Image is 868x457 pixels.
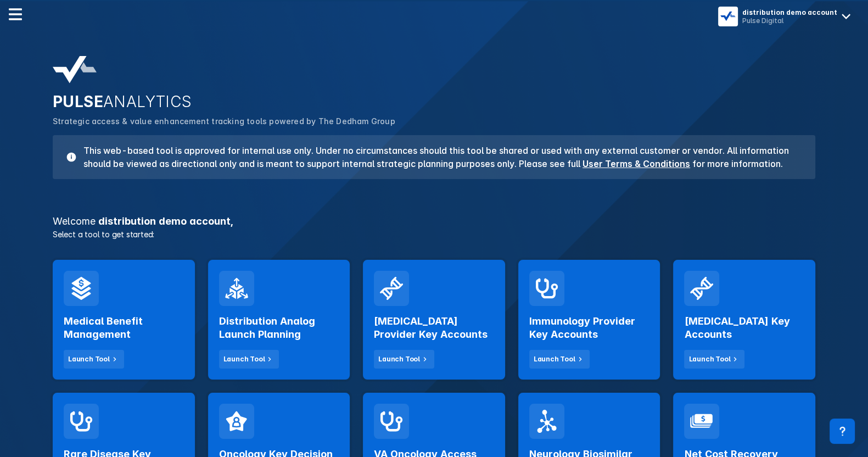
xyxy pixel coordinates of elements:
button: Launch Tool [374,350,434,369]
a: [MEDICAL_DATA] Key AccountsLaunch Tool [673,260,815,380]
a: User Terms & Conditions [583,158,690,169]
div: Launch Tool [68,354,110,364]
a: Distribution Analog Launch PlanningLaunch Tool [208,260,350,380]
button: Launch Tool [529,350,590,369]
h2: Medical Benefit Management [64,315,184,341]
p: Select a tool to get started: [46,228,822,240]
a: [MEDICAL_DATA] Provider Key AccountsLaunch Tool [363,260,505,380]
button: Launch Tool [684,350,744,369]
span: Welcome [53,215,96,227]
div: Pulse Digital [742,16,837,25]
img: pulse-analytics-logo [53,56,97,83]
p: Strategic access & value enhancement tracking tools powered by The Dedham Group [53,115,815,127]
div: distribution demo account [742,8,837,16]
img: menu--horizontal.svg [9,8,22,21]
button: Launch Tool [64,350,124,369]
div: Contact Support [830,419,855,444]
h2: [MEDICAL_DATA] Provider Key Accounts [374,315,494,341]
div: Launch Tool [534,354,575,364]
div: Launch Tool [378,354,420,364]
h2: PULSE [53,92,815,111]
h2: Distribution Analog Launch Planning [219,315,339,341]
h3: distribution demo account , [46,216,822,226]
h2: [MEDICAL_DATA] Key Accounts [684,315,804,341]
button: Launch Tool [219,350,279,369]
img: menu button [720,9,736,24]
a: Immunology Provider Key AccountsLaunch Tool [518,260,660,380]
div: Launch Tool [688,354,730,364]
div: Launch Tool [223,354,265,364]
span: ANALYTICS [103,92,192,111]
a: Medical Benefit ManagementLaunch Tool [53,260,195,380]
h3: This web-based tool is approved for internal use only. Under no circumstances should this tool be... [77,144,802,170]
h2: Immunology Provider Key Accounts [529,315,649,341]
